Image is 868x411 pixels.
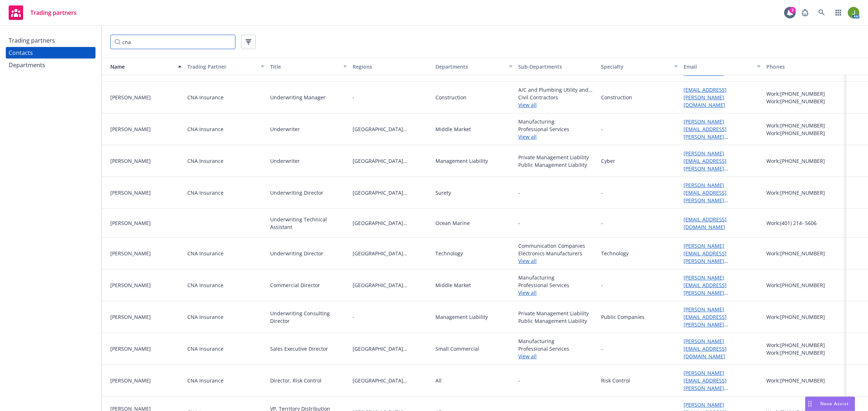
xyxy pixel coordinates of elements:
div: Underwriting Technical Assistant [270,216,347,231]
button: Email [681,58,763,75]
div: [PERSON_NAME] [110,157,182,165]
div: Middle Market [435,125,471,133]
span: Public Management Liability [518,161,595,169]
div: [PERSON_NAME] [110,94,182,101]
a: Trading partners [6,3,80,23]
div: [PERSON_NAME] [110,189,182,196]
span: Manufacturing [518,337,595,345]
a: View all [518,133,595,140]
div: Director, Risk Control [270,377,322,384]
div: [PERSON_NAME] [110,313,182,321]
div: Name [105,63,174,70]
div: CNA Insurance [187,250,224,257]
a: View all [518,352,595,360]
button: Departments [433,58,515,75]
div: Work: [PHONE_NUMBER] [766,377,843,384]
span: - [353,94,430,101]
div: [PERSON_NAME] [110,125,182,133]
span: - [518,219,520,227]
div: CNA Insurance [187,377,224,384]
div: Small Commercial [435,345,479,352]
div: Construction [435,94,467,101]
div: Sub-Departments [518,63,595,70]
div: Cyber [601,157,615,165]
div: Work: [PHONE_NUMBER] [766,122,843,129]
a: View all [518,257,595,265]
a: [PERSON_NAME][EMAIL_ADDRESS][PERSON_NAME][DOMAIN_NAME] [684,306,727,336]
div: Email [684,63,753,70]
div: Commercial Director [270,281,320,289]
span: Trading partners [30,10,77,16]
span: A/C and Plumbing Utility and Excavation [518,86,595,94]
button: Specialty [598,58,681,75]
a: [PERSON_NAME][EMAIL_ADDRESS][DOMAIN_NAME] [684,338,727,360]
div: - [601,281,603,289]
div: Construction [601,94,632,101]
div: CNA Insurance [187,345,224,352]
span: Manufacturing [518,274,595,281]
div: CNA Insurance [187,189,224,196]
span: - [518,189,520,196]
div: - [601,189,603,196]
div: - [601,345,603,352]
div: Management Liability [435,313,488,321]
a: Trading partners [6,35,95,46]
div: Technology [601,250,629,257]
span: Communication Companies [518,242,595,250]
div: Underwriting Director [270,250,323,257]
div: Work: [PHONE_NUMBER] [766,313,843,321]
div: Work: [PHONE_NUMBER] [766,189,843,196]
div: CNA Insurance [187,94,224,101]
a: Report a Bug [798,5,812,20]
button: Phones [763,58,846,75]
span: [GEOGRAPHIC_DATA][US_STATE] [353,250,430,257]
span: Manufacturing [518,118,595,125]
div: Public Companies [601,313,644,321]
div: Underwriting Manager [270,94,325,101]
a: [PERSON_NAME][EMAIL_ADDRESS][PERSON_NAME][DOMAIN_NAME] [684,182,727,211]
div: Underwriter [270,157,300,165]
div: Underwriting Director [270,189,323,196]
span: Electronics Manufacturers [518,250,595,257]
span: Private Management Liability [518,153,595,161]
div: Trading partners [9,35,55,46]
span: [GEOGRAPHIC_DATA][US_STATE] [353,345,430,352]
span: [GEOGRAPHIC_DATA][US_STATE] [353,281,430,289]
div: 3 [789,7,796,13]
div: Work: [PHONE_NUMBER] [766,157,843,165]
span: [GEOGRAPHIC_DATA][US_STATE] [353,377,430,384]
div: Risk Control [601,377,630,384]
button: Nova Assist [805,397,855,411]
div: Underwriting Consulting Director [270,310,347,325]
div: CNA Insurance [187,157,224,165]
button: Name [102,58,184,75]
div: Work: [PHONE_NUMBER] [766,250,843,257]
div: Title [270,63,339,70]
span: - [518,377,595,384]
div: Ocean Marine [435,219,470,227]
span: Professional Services [518,281,595,289]
div: CNA Insurance [187,281,224,289]
a: View all [518,101,595,109]
div: [PERSON_NAME] [110,219,182,227]
a: View all [518,289,595,297]
button: Title [267,58,350,75]
div: Specialty [601,63,670,70]
a: [PERSON_NAME][EMAIL_ADDRESS][PERSON_NAME][DOMAIN_NAME] [684,274,727,304]
div: CNA Insurance [187,313,224,321]
div: Work: [PHONE_NUMBER] [766,98,843,105]
div: - [601,125,603,133]
span: Professional Services [518,125,595,133]
div: - [601,219,603,227]
span: [GEOGRAPHIC_DATA][US_STATE] [353,157,430,165]
a: [PERSON_NAME][EMAIL_ADDRESS][PERSON_NAME][DOMAIN_NAME] [684,150,727,179]
div: [PERSON_NAME] [110,281,182,289]
a: Contacts [6,47,95,59]
div: Drag to move [805,397,814,411]
a: [EMAIL_ADDRESS][DOMAIN_NAME] [684,216,727,230]
div: Work: [PHONE_NUMBER] [766,341,843,349]
a: [PERSON_NAME][EMAIL_ADDRESS][PERSON_NAME][DOMAIN_NAME] [684,242,727,272]
span: Private Management Liability [518,310,595,317]
input: Filter by keyword... [110,35,235,49]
